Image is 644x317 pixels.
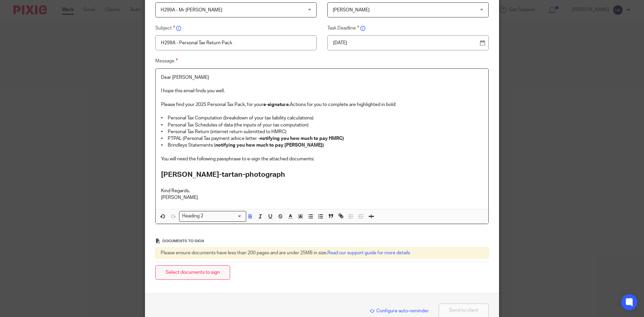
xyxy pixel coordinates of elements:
[370,309,429,313] span: Configure auto-reminder
[161,142,483,149] p: • Brindleys Statements (
[161,115,483,121] p: • Personal Tax Computation (breakdown of your tax liability calculations)
[263,102,290,107] strong: e-signature.
[161,135,483,142] p: • PTPAL (Personal Tax payment advice letter -
[162,239,204,243] span: Documents to sign
[215,143,324,148] strong: notifying you how much to pay [PERSON_NAME])
[161,8,222,12] span: H299A - Mr [PERSON_NAME]
[155,57,489,65] label: Message
[161,88,483,94] p: I hope this email finds you well.
[161,128,483,135] p: • Personal Tax Return (internet return submitted to HMRC)
[333,40,478,46] p: [DATE]
[155,35,317,50] input: Insert subject
[161,122,483,128] p: • Personal Tax Schedules of data (the inputs of your tax computation)
[161,171,285,178] strong: [PERSON_NAME]-tartan-photograph
[206,213,242,220] input: Search for option
[333,8,370,12] span: [PERSON_NAME]
[327,251,410,255] a: Read our support guide for more details
[161,156,483,162] p: You will need the following passphrase to e-sign the attached documents:
[181,213,205,220] span: Heading 2
[260,136,344,141] strong: notifying you how much to pay HMRC)
[161,101,483,108] p: Please find your 2025 Personal Tax Pack, for your Actions for you to complete are highlighted in ...
[179,211,246,221] div: Search for option
[327,26,359,31] span: Task Deadline
[155,248,489,258] div: Please ensure documents have less than 200 pages and are under 25MB in size.
[155,26,175,31] span: Subject
[161,74,483,81] p: Dear [PERSON_NAME]
[161,194,483,201] p: [PERSON_NAME]
[155,265,230,280] button: Select documents to sign
[161,188,483,194] p: Kind Regards,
